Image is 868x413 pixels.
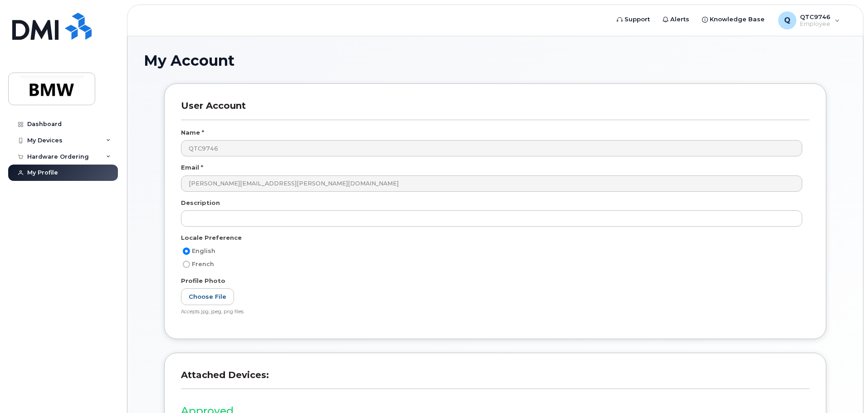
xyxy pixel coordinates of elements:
label: Profile Photo [181,277,225,285]
div: Accepts jpg, jpeg, png files [181,309,802,316]
label: Description [181,199,220,207]
input: English [183,248,190,255]
label: Email * [181,163,203,172]
label: Locale Preference [181,233,242,242]
input: French [183,261,190,268]
h3: User Account [181,100,809,120]
h3: Attached Devices: [181,369,809,389]
span: English [192,248,215,254]
h1: My Account [144,53,847,68]
label: Choose File [181,288,234,305]
label: Name * [181,128,204,137]
span: French [192,261,214,267]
